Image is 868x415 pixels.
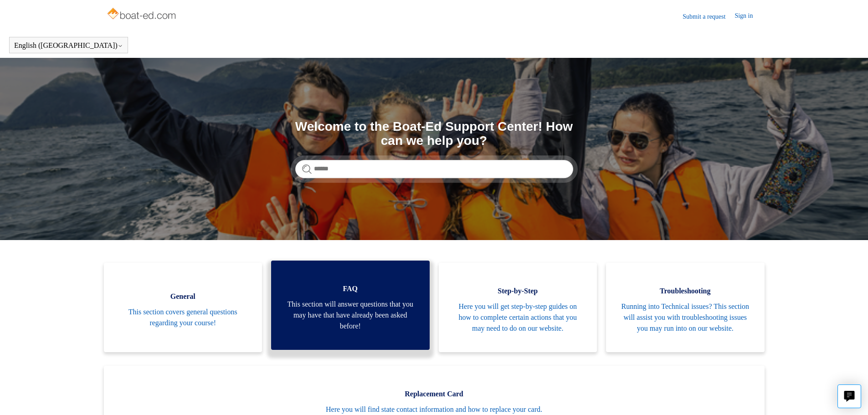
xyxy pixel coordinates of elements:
a: FAQ This section will answer questions that you may have that have already been asked before! [271,261,430,350]
a: Sign in [734,11,762,22]
a: Step-by-Step Here you will get step-by-step guides on how to complete certain actions that you ma... [439,263,597,352]
span: FAQ [285,283,416,294]
button: English ([GEOGRAPHIC_DATA]) [14,41,123,50]
h1: Welcome to the Boat-Ed Support Center! How can we help you? [295,120,573,148]
input: Search [295,160,573,178]
span: This section covers general questions regarding your course! [118,307,249,328]
span: Here you will get step-by-step guides on how to complete certain actions that you may need to do ... [452,301,584,334]
span: Replacement Card [118,389,751,400]
span: Running into Technical issues? This section will assist you with troubleshooting issues you may r... [620,301,751,334]
span: Here you will find state contact information and how to replace your card. [118,404,751,415]
span: This section will answer questions that you may have that have already been asked before! [285,299,416,332]
span: Step-by-Step [452,286,584,297]
span: General [118,291,249,302]
button: Live chat [837,384,861,408]
span: Troubleshooting [620,286,751,297]
a: Submit a request [683,12,734,21]
img: Boat-Ed Help Center home page [106,5,179,24]
a: General This section covers general questions regarding your course! [104,263,262,352]
a: Troubleshooting Running into Technical issues? This section will assist you with troubleshooting ... [606,263,765,352]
